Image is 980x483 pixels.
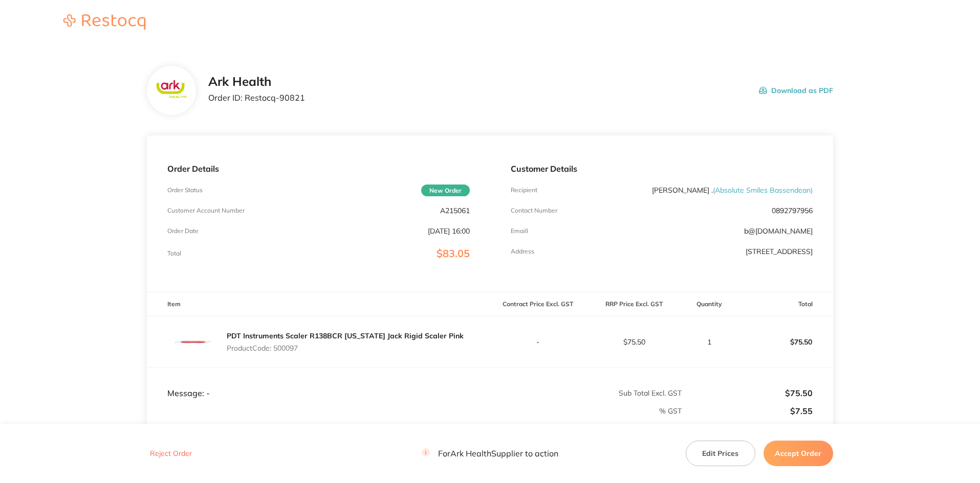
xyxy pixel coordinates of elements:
p: Address [511,248,534,255]
p: [DATE] 16:00 [428,227,470,235]
a: Restocq logo [53,14,156,31]
p: 1 [683,338,736,346]
p: [PERSON_NAME] . [652,186,813,194]
th: RRP Price Excl. GST [586,292,682,316]
p: For Ark Health Supplier to action [422,449,558,458]
span: $83.05 [437,247,470,260]
p: A215061 [440,206,470,215]
button: Edit Prices [686,441,755,466]
button: Reject Order [147,449,195,458]
p: Order Date [167,227,199,235]
p: Product Code: 500097 [227,344,464,352]
p: Sub Total Excl. GST [491,389,682,397]
h2: Ark Health [208,75,305,89]
p: Customer Details [511,164,813,173]
p: Customer Account Number [167,207,245,214]
p: Order Details [167,164,469,173]
th: Total [737,292,833,316]
th: Item [147,292,490,316]
th: Contract Price Excl. GST [490,292,586,316]
th: Quantity [682,292,737,316]
p: Order ID: Restocq- 90821 [208,93,305,102]
p: Total [167,250,181,257]
p: $75.50 [586,338,682,346]
img: bnlhMXFyMA [167,316,219,367]
td: Message: - [147,367,490,398]
button: Download as PDF [759,75,833,106]
span: ( Absolute Smiles Bassendean ) [713,186,813,195]
p: Recipient [511,187,537,194]
a: PDT Instruments Scaler R138BCR [US_STATE] Jack Rigid Scaler Pink [227,331,464,340]
a: b@[DOMAIN_NAME] [744,226,813,236]
p: Emaill [511,227,528,235]
p: [STREET_ADDRESS] [746,247,813,256]
p: 0892797956 [772,206,813,215]
p: Contact Number [511,207,557,214]
p: $7.55 [683,406,813,416]
p: $75.50 [737,330,833,354]
span: New Order [421,185,470,196]
p: - [491,338,586,346]
img: c3FhZTAyaA [155,79,188,102]
button: Accept Order [764,441,833,466]
p: Order Status [167,187,203,194]
p: % GST [147,407,682,415]
p: $75.50 [683,388,813,398]
img: Restocq logo [53,14,156,30]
